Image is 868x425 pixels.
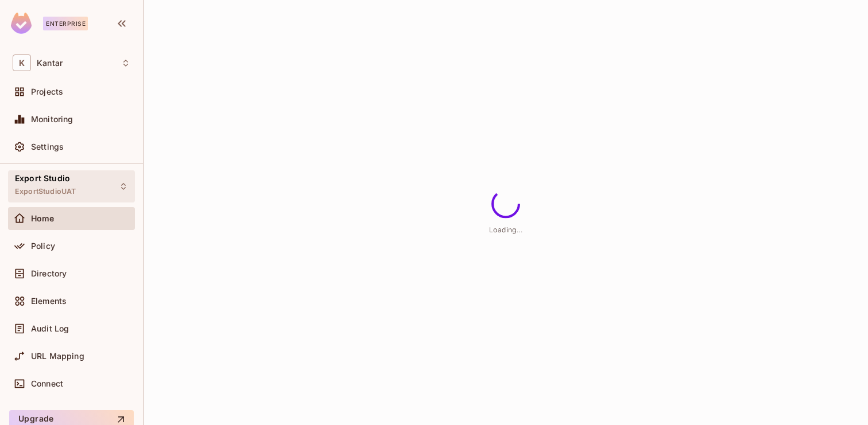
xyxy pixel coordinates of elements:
[13,54,31,71] span: K
[31,324,69,333] span: Audit Log
[31,87,63,96] span: Projects
[31,269,67,278] span: Directory
[31,241,55,251] span: Policy
[11,13,32,34] img: SReyMgAAAABJRU5ErkJggg==
[31,142,64,151] span: Settings
[15,187,76,196] span: ExportStudioUAT
[31,297,67,306] span: Elements
[489,225,522,233] span: Loading...
[31,115,73,124] span: Monitoring
[15,174,70,183] span: Export Studio
[31,379,63,388] span: Connect
[31,352,84,361] span: URL Mapping
[43,17,88,30] div: Enterprise
[31,214,55,223] span: Home
[37,59,63,68] span: Workspace: Kantar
